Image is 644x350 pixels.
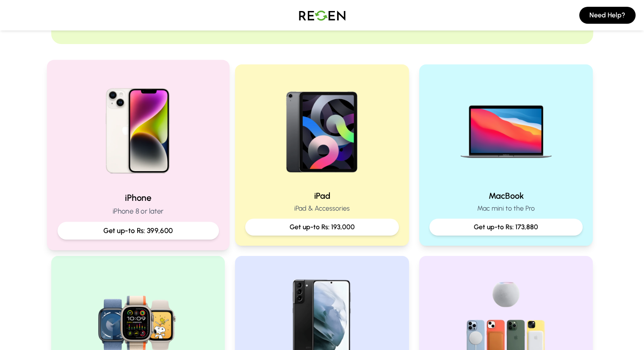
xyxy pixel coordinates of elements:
[293,3,352,27] img: Logo
[429,190,583,202] h2: MacBook
[429,203,583,214] p: Mac mini to the Pro
[245,190,399,202] h2: iPad
[57,192,218,204] h2: iPhone
[268,75,376,183] img: iPad
[252,222,392,232] p: Get up-to Rs: 193,000
[245,203,399,214] p: iPad & Accessories
[57,206,218,217] p: iPhone 8 or later
[436,222,576,232] p: Get up-to Rs: 173,880
[452,75,560,183] img: MacBook
[64,225,211,236] p: Get up-to Rs: 399,600
[81,71,195,185] img: iPhone
[579,7,636,24] button: Need Help?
